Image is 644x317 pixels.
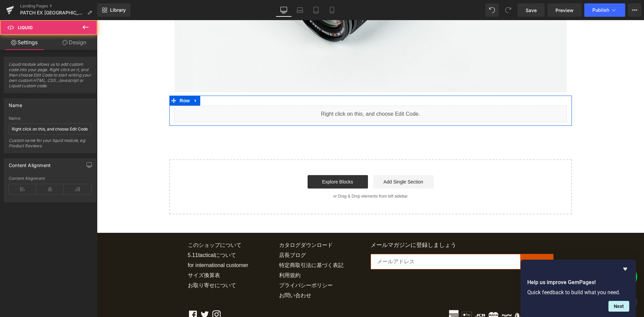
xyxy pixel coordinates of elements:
[182,222,236,228] a: カタログダウンロード
[274,221,457,228] label: メールマガジンに登録しましょう
[20,3,97,9] a: Landing Pages
[91,232,140,238] a: 5.11tacticalについて
[20,10,85,15] span: PATCH EX [GEOGRAPHIC_DATA] – [GEOGRAPHIC_DATA]
[91,252,123,258] a: サイズ換算表
[527,278,629,286] h2: Help us improve GemPages!
[182,232,209,238] a: 店長ブログ
[276,155,337,168] a: Add Single Section
[18,25,33,30] span: Liquid
[9,116,91,121] div: Name
[628,3,641,17] button: More
[95,75,103,86] a: Expand / Collapse
[592,7,609,13] span: Publish
[501,3,515,17] button: Redo
[91,222,145,228] a: このショップについて
[97,3,130,17] a: New Library
[555,7,574,14] span: Preview
[9,99,22,108] div: Name
[50,35,99,50] a: Design
[9,62,91,93] span: Liquid module allows us to add custom code into your page. Right click on it, and then choose Edi...
[308,3,324,17] a: Tablet
[182,252,204,258] a: 利用規約
[211,155,271,168] a: Explore Blocks
[584,3,625,17] button: Publish
[423,234,456,249] button: 登録する
[9,159,51,168] div: Content Alignment
[430,238,450,245] span: 登録する
[9,138,91,153] div: Custom name for your liquid module, eg: Product Reviews
[91,242,152,248] a: for international customer
[91,262,139,268] a: お取り寄せについて
[182,272,214,278] a: お問い合わせ
[621,265,629,273] button: Hide survey
[274,234,424,249] input: メールアドレス
[608,301,629,312] button: Next question
[527,265,629,312] div: Help us improve GemPages!
[182,262,236,268] a: プライバシーポリシー
[9,176,91,181] div: Content Alignment
[292,3,308,17] a: Laptop
[526,7,537,14] span: Save
[81,75,95,86] span: Row
[485,3,499,17] button: Undo
[276,3,292,17] a: Desktop
[547,3,582,17] a: Preview
[83,174,464,178] p: or Drag & Drop elements from left sidebar
[110,7,126,13] span: Library
[182,242,247,248] a: 特定商取引法に基づく表記
[527,289,629,296] p: Quick feedback to build what you need.
[324,3,340,17] a: Mobile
